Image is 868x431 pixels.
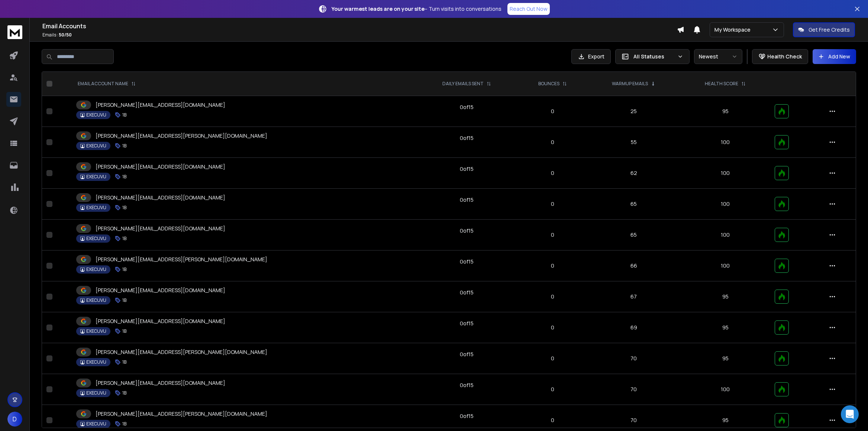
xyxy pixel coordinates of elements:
p: 0 [523,200,583,208]
p: [PERSON_NAME][EMAIL_ADDRESS][DOMAIN_NAME] [96,225,225,232]
p: EXECUVU [86,266,106,272]
a: Reach Out Now [507,3,550,15]
p: [PERSON_NAME][EMAIL_ADDRESS][PERSON_NAME][DOMAIN_NAME] [96,256,267,263]
p: 0 [523,108,583,115]
td: 70 [587,374,681,405]
div: 0 of 15 [460,227,474,234]
p: 1B [122,359,126,365]
button: Get Free Credits [793,22,855,37]
td: 65 [587,189,681,220]
p: [PERSON_NAME][EMAIL_ADDRESS][DOMAIN_NAME] [96,194,225,201]
td: 95 [681,312,770,343]
p: 1B [122,236,126,242]
p: EXECUVU [86,390,106,396]
div: 0 of 15 [460,320,474,327]
p: EXECUVU [86,297,106,303]
p: EXECUVU [86,205,106,211]
p: 0 [523,231,583,239]
td: 100 [681,189,770,220]
p: 0 [523,169,583,177]
div: 0 of 15 [460,351,474,358]
p: 1B [122,266,126,272]
p: 1B [122,205,126,211]
strong: Your warmest leads are on your site [332,5,425,12]
td: 69 [587,312,681,343]
p: EXECUVU [86,328,106,334]
p: Emails : [42,32,677,38]
td: 55 [587,127,681,158]
p: [PERSON_NAME][EMAIL_ADDRESS][DOMAIN_NAME] [96,101,225,109]
div: 0 of 15 [460,196,474,204]
td: 95 [681,281,770,312]
p: 0 [523,293,583,300]
div: 0 of 15 [460,258,474,265]
p: [PERSON_NAME][EMAIL_ADDRESS][PERSON_NAME][DOMAIN_NAME] [96,132,267,140]
button: Add New [813,49,856,64]
span: 50 / 50 [59,32,72,38]
div: 0 of 15 [460,412,474,420]
p: 1B [122,421,126,427]
p: – Turn visits into conversations [332,5,501,13]
td: 100 [681,374,770,405]
div: EMAIL ACCOUNT NAME [78,81,136,87]
h1: Email Accounts [42,22,677,31]
p: Health Check [767,53,802,60]
button: Export [571,49,611,64]
p: EXECUVU [86,236,106,242]
p: EXECUVU [86,421,106,427]
p: [PERSON_NAME][EMAIL_ADDRESS][DOMAIN_NAME] [96,317,225,325]
p: 0 [523,355,583,362]
p: Get Free Credits [809,26,850,33]
p: [PERSON_NAME][EMAIL_ADDRESS][DOMAIN_NAME] [96,163,225,170]
p: 0 [523,138,583,146]
td: 62 [587,158,681,189]
td: 70 [587,343,681,374]
p: 1B [122,174,126,180]
div: 0 of 15 [460,289,474,296]
div: 0 of 15 [460,381,474,389]
div: 0 of 15 [460,103,474,111]
td: 95 [681,343,770,374]
p: EXECUVU [86,174,106,180]
p: 1B [122,143,126,149]
p: [PERSON_NAME][EMAIL_ADDRESS][PERSON_NAME][DOMAIN_NAME] [96,348,267,356]
button: Newest [694,49,742,64]
p: Reach Out Now [510,5,548,13]
p: DAILY EMAILS SENT [442,81,484,87]
td: 65 [587,220,681,250]
p: 1B [122,390,126,396]
button: D [7,412,22,427]
td: 67 [587,281,681,312]
p: 1B [122,112,126,118]
p: EXECUVU [86,143,106,149]
p: [PERSON_NAME][EMAIL_ADDRESS][DOMAIN_NAME] [96,287,225,294]
p: 1B [122,297,126,303]
td: 25 [587,96,681,127]
td: 100 [681,127,770,158]
p: EXECUVU [86,359,106,365]
p: WARMUP EMAILS [612,81,648,87]
td: 66 [587,250,681,281]
td: 100 [681,158,770,189]
div: Open Intercom Messenger [841,405,859,423]
td: 100 [681,250,770,281]
p: 1B [122,328,126,334]
p: My Workspace [714,26,754,33]
button: Health Check [752,49,808,64]
p: All Statuses [633,53,674,60]
p: 0 [523,386,583,393]
div: 0 of 15 [460,134,474,142]
p: 0 [523,262,583,269]
td: 95 [681,96,770,127]
td: 100 [681,220,770,250]
p: [PERSON_NAME][EMAIL_ADDRESS][PERSON_NAME][DOMAIN_NAME] [96,410,267,418]
p: 0 [523,324,583,331]
p: BOUNCES [538,81,559,87]
p: EXECUVU [86,112,106,118]
div: 0 of 15 [460,165,474,173]
img: logo [7,25,22,39]
p: [PERSON_NAME][EMAIL_ADDRESS][DOMAIN_NAME] [96,379,225,387]
p: HEALTH SCORE [705,81,738,87]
